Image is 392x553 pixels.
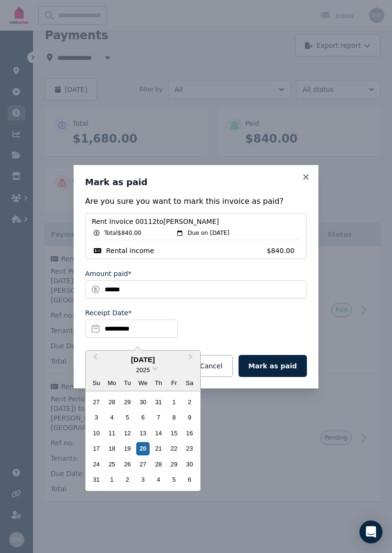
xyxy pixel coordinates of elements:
[106,396,119,409] div: Choose Monday, July 28th, 2025
[90,376,103,389] div: Su
[106,442,119,455] div: Choose Monday, August 18th, 2025
[183,427,196,440] div: Choose Saturday, August 16th, 2025
[152,411,165,424] div: Choose Thursday, August 7th, 2025
[106,427,119,440] div: Choose Monday, August 11th, 2025
[121,396,134,409] div: Choose Tuesday, July 29th, 2025
[184,352,199,367] button: Next Month
[267,246,300,255] span: $840.00
[167,411,180,424] div: Choose Friday, August 8th, 2025
[136,473,149,486] div: Choose Wednesday, September 3rd, 2025
[106,473,119,486] div: Choose Monday, September 1st, 2025
[90,396,103,409] div: Choose Sunday, July 27th, 2025
[121,458,134,471] div: Choose Tuesday, August 26th, 2025
[167,442,180,455] div: Choose Friday, August 22nd, 2025
[85,196,307,207] p: Are you sure you want to mark this invoice as paid?
[136,427,149,440] div: Choose Wednesday, August 13th, 2025
[136,396,149,409] div: Choose Wednesday, July 30th, 2025
[183,411,196,424] div: Choose Saturday, August 9th, 2025
[85,269,131,278] label: Amount paid*
[88,394,197,487] div: month 2025-08
[152,442,165,455] div: Choose Thursday, August 21st, 2025
[167,376,180,389] div: Fr
[183,376,196,389] div: Sa
[183,473,196,486] div: Choose Saturday, September 6th, 2025
[106,458,119,471] div: Choose Monday, August 25th, 2025
[106,246,154,255] span: Rental income
[136,411,149,424] div: Choose Wednesday, August 6th, 2025
[167,473,180,486] div: Choose Friday, September 5th, 2025
[90,458,103,471] div: Choose Sunday, August 24th, 2025
[87,352,102,367] button: Previous Month
[136,442,149,455] div: Choose Wednesday, August 20th, 2025
[239,355,307,377] button: Mark as paid
[90,442,103,455] div: Choose Sunday, August 17th, 2025
[183,396,196,409] div: Choose Saturday, August 2nd, 2025
[121,442,134,455] div: Choose Tuesday, August 19th, 2025
[152,427,165,440] div: Choose Thursday, August 14th, 2025
[187,229,229,237] span: Due on [DATE]
[90,411,103,424] div: Choose Sunday, August 3rd, 2025
[183,442,196,455] div: Choose Saturday, August 23rd, 2025
[190,355,232,377] button: Cancel
[121,376,134,389] div: Tu
[167,427,180,440] div: Choose Friday, August 15th, 2025
[121,473,134,486] div: Choose Tuesday, September 2nd, 2025
[152,396,165,409] div: Choose Thursday, July 31st, 2025
[183,458,196,471] div: Choose Saturday, August 30th, 2025
[104,229,142,237] span: Total $840.00
[86,354,200,365] div: [DATE]
[106,411,119,424] div: Choose Monday, August 4th, 2025
[152,473,165,486] div: Choose Thursday, September 4th, 2025
[90,427,103,440] div: Choose Sunday, August 10th, 2025
[85,308,131,318] label: Receipt Date*
[121,427,134,440] div: Choose Tuesday, August 12th, 2025
[167,396,180,409] div: Choose Friday, August 1st, 2025
[106,376,119,389] div: Mo
[152,376,165,389] div: Th
[136,366,150,374] span: 2025
[152,458,165,471] div: Choose Thursday, August 28th, 2025
[136,458,149,471] div: Choose Wednesday, August 27th, 2025
[359,520,382,543] div: Open Intercom Messenger
[167,458,180,471] div: Choose Friday, August 29th, 2025
[136,376,149,389] div: We
[85,177,307,188] h3: Mark as paid
[90,473,103,486] div: Choose Sunday, August 31st, 2025
[121,411,134,424] div: Choose Tuesday, August 5th, 2025
[92,217,300,226] span: Rent Invoice 00112 to [PERSON_NAME]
